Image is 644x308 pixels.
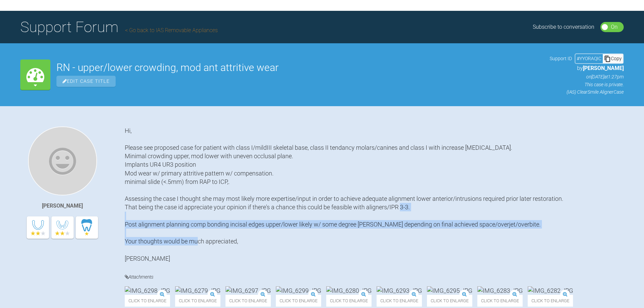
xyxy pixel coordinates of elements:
span: Click to enlarge [225,295,271,307]
span: Click to enlarge [427,295,472,307]
img: IMG_6297.JPG [225,286,271,295]
div: Subscribe to conversation [533,23,594,31]
img: IMG_6283.JPG [477,286,523,295]
span: [PERSON_NAME] [583,65,624,71]
span: Edit Case Title [56,76,116,87]
h2: RN - upper/lower crowding, mod ant attritive wear [56,63,544,73]
span: Click to enlarge [477,295,523,307]
img: IMG_6298.JPG [125,286,170,295]
img: IMG_6299.JPG [276,286,321,295]
span: Click to enlarge [528,295,573,307]
span: Click to enlarge [326,295,372,307]
span: Click to enlarge [377,295,422,307]
p: This case is private. [550,81,624,88]
span: Click to enlarge [125,295,170,307]
h1: Support Forum [20,15,218,39]
p: (IAS) ClearSmile Aligner Case [550,88,624,96]
div: Hi, Please see proposed case for patient with class I/mildIII skeletal base, class II tendancy mo... [125,126,624,263]
a: Go back to IAS Removable Appliances [125,27,218,33]
span: Click to enlarge [276,295,321,307]
h4: Attachments [125,273,624,281]
div: On [611,23,618,31]
span: Support ID [550,55,572,62]
p: by [550,64,624,73]
img: IMG_6293.JPG [377,286,422,295]
img: Simon Hobson [28,126,97,195]
img: IMG_6295.JPG [427,286,472,295]
div: [PERSON_NAME] [42,202,83,210]
div: # YYORAQIC [575,55,603,62]
span: Click to enlarge [175,295,220,307]
img: IMG_6280.JPG [326,286,372,295]
img: IMG_6282.JPG [528,286,573,295]
p: on [DATE] at 1:27pm [550,73,624,80]
div: Copy [603,54,623,63]
img: IMG_6279.JPG [175,286,220,295]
